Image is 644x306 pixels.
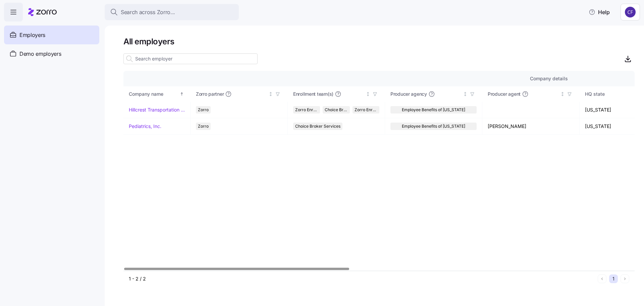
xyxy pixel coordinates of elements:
span: Employers [19,31,45,39]
th: Company nameSorted ascending [123,86,191,102]
div: Company name [129,90,178,98]
div: Not sorted [268,92,273,96]
span: Choice Broker Services [295,123,340,130]
div: Not sorted [463,92,468,96]
div: Not sorted [560,92,565,96]
a: Hillcrest Transportation Inc. [129,106,185,113]
th: Zorro partnerNot sorted [191,86,288,102]
span: Zorro [198,123,209,130]
div: 1 - 2 / 2 [129,275,595,282]
img: 7d4a9558da78dc7654dde66b79f71a2e [625,7,636,17]
span: Employee Benefits of [US_STATE] [402,123,465,130]
th: Producer agentNot sorted [482,86,580,102]
span: Zorro partner [196,91,224,97]
span: Help [589,8,610,16]
span: Demo employers [19,50,61,58]
button: Previous page [598,274,606,283]
input: Search employer [123,53,258,64]
span: Producer agency [390,91,427,97]
span: Enrollment team(s) [293,91,333,97]
button: Search across Zorro... [105,4,239,20]
span: Search across Zorro... [121,8,175,16]
span: Choice Broker Services [325,106,347,114]
a: Pediatrics, Inc. [129,123,161,130]
a: Demo employers [4,44,99,63]
span: Zorro [198,106,209,114]
th: Producer agencyNot sorted [385,86,482,102]
span: Producer agent [488,91,521,97]
th: Enrollment team(s)Not sorted [288,86,385,102]
td: [PERSON_NAME] [482,118,580,135]
a: Employers [4,26,99,44]
div: Sorted ascending [179,92,184,96]
div: Not sorted [366,92,370,96]
span: Zorro Enrollment Experts [355,106,377,114]
h1: All employers [123,36,635,47]
span: Employee Benefits of [US_STATE] [402,106,465,114]
button: Next page [621,274,629,283]
span: Zorro Enrollment Team [295,106,318,114]
button: 1 [609,274,618,283]
button: Help [583,5,615,19]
